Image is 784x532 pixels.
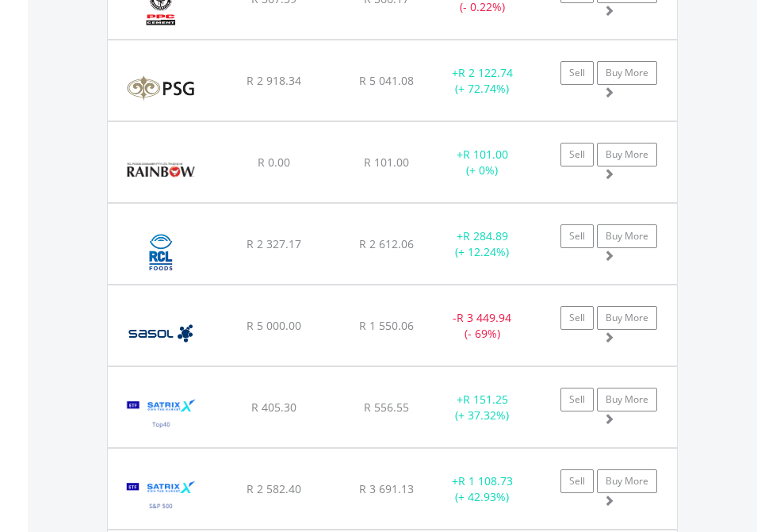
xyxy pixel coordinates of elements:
[560,61,594,85] a: Sell
[364,400,409,415] span: R 556.55
[247,481,301,496] span: R 2 582.40
[364,155,409,170] span: R 101.00
[116,60,205,117] img: EQU.ZA.KST.png
[247,318,301,333] span: R 5 000.00
[258,155,290,170] span: R 0.00
[597,61,657,85] a: Buy More
[560,388,594,411] a: Sell
[116,224,205,280] img: EQU.ZA.RCL.png
[458,473,513,488] span: R 1 108.73
[247,236,301,251] span: R 2 327.17
[433,310,532,342] div: - (- 69%)
[433,392,532,423] div: + (+ 37.32%)
[359,236,414,251] span: R 2 612.06
[359,481,414,496] span: R 3 691.13
[463,392,508,407] span: R 151.25
[560,224,594,248] a: Sell
[433,228,532,260] div: + (+ 12.24%)
[560,143,594,166] a: Sell
[597,143,657,166] a: Buy More
[433,65,532,97] div: + (+ 72.74%)
[116,469,207,525] img: EQU.ZA.STX500.png
[116,142,207,198] img: EQU.ZA.RBO.png
[463,228,508,243] span: R 284.89
[457,310,511,325] span: R 3 449.94
[597,388,657,411] a: Buy More
[597,224,657,248] a: Buy More
[116,305,205,362] img: EQU.ZA.SOL.png
[247,73,301,88] span: R 2 918.34
[359,318,414,333] span: R 1 550.06
[560,306,594,330] a: Sell
[597,469,657,493] a: Buy More
[433,473,532,505] div: + (+ 42.93%)
[560,469,594,493] a: Sell
[458,65,513,80] span: R 2 122.74
[433,147,532,178] div: + (+ 0%)
[116,387,207,443] img: EQU.ZA.STX40.png
[597,306,657,330] a: Buy More
[251,400,296,415] span: R 405.30
[359,73,414,88] span: R 5 041.08
[463,147,508,162] span: R 101.00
